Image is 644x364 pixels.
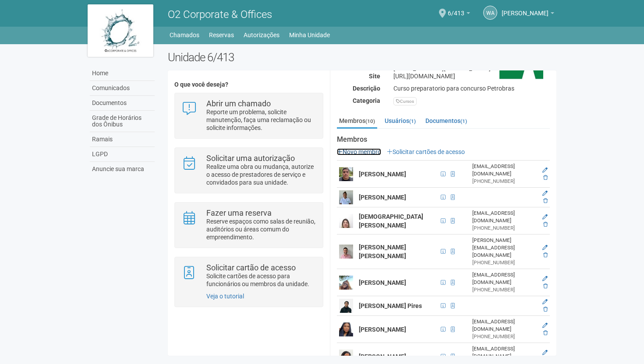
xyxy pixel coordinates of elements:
[181,264,316,288] a: Solicitar cartão de acesso Solicite cartões de acesso para funcionários ou membros da unidade.
[353,85,380,92] strong: Descrição
[90,132,155,147] a: Ramais
[168,51,556,64] h2: Unidade 6/413
[90,162,155,176] a: Anuncie sua marca
[174,81,323,88] h4: O que você deseja?
[206,217,316,241] p: Reserve espaços como salas de reunião, auditórios ou áreas comum do empreendimento.
[472,237,536,259] div: [PERSON_NAME][EMAIL_ADDRESS][DOMAIN_NAME]
[472,163,536,178] div: [EMAIL_ADDRESS][DOMAIN_NAME]
[339,167,353,181] img: user.png
[206,108,316,132] p: Reporte um problema, solicite manutenção, faça uma reclamação ou solicite informações.
[542,167,548,173] a: Editar membro
[90,81,155,96] a: Comunicados
[472,271,536,286] div: [EMAIL_ADDRESS][DOMAIN_NAME]
[543,198,548,204] a: Excluir membro
[542,350,548,356] a: Editar membro
[90,111,155,132] a: Grade de Horários dos Ônibus
[206,208,272,217] strong: Fazer uma reserva
[168,8,272,21] span: O2 Corporate & Offices
[543,175,548,181] a: Excluir membro
[90,96,155,111] a: Documentos
[542,276,548,282] a: Editar membro
[339,322,353,336] img: user.png
[289,29,330,41] a: Minha Unidade
[359,353,406,360] strong: [PERSON_NAME]
[448,1,464,17] span: 6/413
[542,214,548,220] a: Editar membro
[359,326,406,333] strong: [PERSON_NAME]
[542,245,548,251] a: Editar membro
[502,1,548,17] span: Wellington Araujo dos Santos
[244,29,280,41] a: Autorizações
[542,299,548,305] a: Editar membro
[206,272,316,288] p: Solicite cartões de acesso para funcionários ou membros da unidade.
[387,84,556,92] div: Curso preparatorio para concurso Petrobras
[337,136,550,143] strong: Membros
[359,279,406,286] strong: [PERSON_NAME]
[543,221,548,227] a: Excluir membro
[542,322,548,329] a: Editar membro
[483,6,497,20] a: WA
[502,11,554,18] a: [PERSON_NAME]
[543,283,548,289] a: Excluir membro
[448,11,470,18] a: 6/413
[472,286,536,294] div: [PHONE_NUMBER]
[181,209,316,241] a: Fazer uma reserva Reserve espaços como salas de reunião, auditórios ou áreas comum do empreendime...
[206,163,316,186] p: Realize uma obra ou mudança, autorize o acesso de prestadores de serviço e convidados para sua un...
[209,29,234,41] a: Reservas
[472,318,536,333] div: [EMAIL_ADDRESS][DOMAIN_NAME]
[472,333,536,340] div: [PHONE_NUMBER]
[369,73,380,80] strong: Site
[337,114,377,129] a: Membros(10)
[90,147,155,162] a: LGPD
[359,244,406,259] strong: [PERSON_NAME] [PERSON_NAME]
[206,154,295,163] strong: Solicitar uma autorização
[206,263,296,272] strong: Solicitar cartão de acesso
[543,330,548,336] a: Excluir membro
[339,276,353,290] img: user.png
[359,194,406,201] strong: [PERSON_NAME]
[206,99,271,108] strong: Abrir um chamado
[90,66,155,81] a: Home
[339,214,353,228] img: user.png
[542,190,548,196] a: Editar membro
[472,210,536,224] div: [EMAIL_ADDRESS][DOMAIN_NAME]
[472,259,536,266] div: [PHONE_NUMBER]
[181,154,316,186] a: Solicitar uma autorização Realize uma obra ou mudança, autorize o acesso de prestadores de serviç...
[353,97,380,104] strong: Categoria
[423,114,469,127] a: Documentos(1)
[365,118,375,124] small: (10)
[393,97,417,105] div: Cursos
[339,299,353,313] img: user.png
[543,252,548,258] a: Excluir membro
[206,293,244,300] a: Veja o tutorial
[543,306,548,312] a: Excluir membro
[460,118,467,124] small: (1)
[409,118,416,124] small: (1)
[472,224,536,232] div: [PHONE_NUMBER]
[359,302,422,309] strong: [PERSON_NAME] Pires
[337,148,381,155] a: Novo membro
[387,148,465,155] a: Solicitar cartões de acesso
[382,114,418,127] a: Usuários(1)
[170,29,199,41] a: Chamados
[472,178,536,185] div: [PHONE_NUMBER]
[359,213,423,229] strong: [DEMOGRAPHIC_DATA][PERSON_NAME]
[339,190,353,204] img: user.png
[339,245,353,259] img: user.png
[472,345,536,360] div: [EMAIL_ADDRESS][DOMAIN_NAME]
[359,171,406,178] strong: [PERSON_NAME]
[88,4,153,57] img: logo.jpg
[387,72,556,80] div: [URL][DOMAIN_NAME]
[339,350,353,364] img: user.png
[181,100,316,132] a: Abrir um chamado Reporte um problema, solicite manutenção, faça uma reclamação ou solicite inform...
